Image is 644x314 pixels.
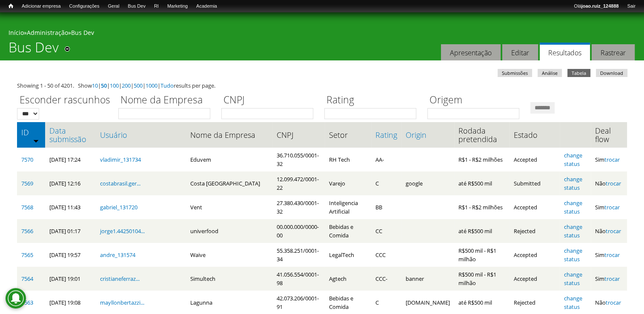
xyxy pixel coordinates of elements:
div: Showing 1 - 50 of 4201. Show | | | | | | results per page. [17,81,627,90]
a: costabrasil.ger... [100,180,140,187]
a: Bus Dev [71,29,94,37]
td: Vent [186,195,272,219]
a: trocar [604,275,620,283]
a: cristianeferraz... [100,275,140,283]
th: Setor [325,122,371,148]
a: 100 [110,82,119,89]
a: 7563 [21,299,33,306]
td: [DATE] 19:57 [45,243,96,267]
a: Apresentação [441,44,501,61]
a: Data submissão [49,126,92,143]
a: 7569 [21,180,33,187]
a: Sair [623,2,640,11]
a: 7566 [21,227,33,235]
a: trocar [606,299,621,306]
a: jorge1.44250104... [100,227,145,235]
th: Rodada pretendida [454,122,509,148]
a: Resultados [540,43,590,61]
a: Olájoao.ruiz_124888 [570,2,623,11]
td: [DATE] 17:24 [45,148,96,171]
td: CC [371,219,401,243]
td: 27.380.430/0001-32 [272,195,325,219]
a: Tabela [567,69,590,77]
td: R$500 mil - R$1 milhão [454,267,509,291]
td: 41.056.554/0001-98 [272,267,325,291]
td: C [371,171,401,195]
a: Marketing [163,2,192,11]
a: Rating [375,131,397,139]
h1: Bus Dev [9,39,59,60]
label: CNPJ [221,93,319,108]
a: mayllonbertazzi... [100,299,144,306]
a: change status [564,151,582,168]
td: Costa [GEOGRAPHIC_DATA] [186,171,272,195]
td: Não [591,171,627,195]
td: R$1 - R$2 milhões [454,148,509,171]
td: Sim [591,267,627,291]
td: [DATE] 01:17 [45,219,96,243]
th: Estado [509,122,559,148]
td: Accepted [509,148,559,171]
td: Sim [591,195,627,219]
td: univerfood [186,219,272,243]
a: change status [564,271,582,287]
a: Rastrear [592,44,635,61]
label: Esconder rascunhos [17,93,113,108]
td: Submitted [509,171,559,195]
a: 200 [122,82,131,89]
td: Agtech [325,267,371,291]
td: Waive [186,243,272,267]
a: vladimir_131734 [100,156,141,163]
td: LegalTech [325,243,371,267]
a: 7570 [21,156,33,163]
td: 12.099.472/0001-22 [272,171,325,195]
a: trocar [606,180,621,187]
td: 36.710.055/0001-32 [272,148,325,171]
label: Nome da Empresa [118,93,216,108]
span: Início [9,3,13,9]
a: trocar [604,203,620,211]
td: [DATE] 19:01 [45,267,96,291]
a: 10 [92,82,98,89]
a: 1000 [146,82,157,89]
td: CCC- [371,267,401,291]
label: Origem [427,93,525,108]
a: Adicionar empresa [17,2,65,11]
a: 50 [101,82,107,89]
a: Usuário [100,131,182,139]
a: Academia [192,2,221,11]
a: change status [564,223,582,239]
td: Simultech [186,267,272,291]
a: trocar [604,156,620,163]
a: change status [564,247,582,263]
a: change status [564,294,582,311]
td: 00.000.000/0000-00 [272,219,325,243]
a: Download [596,69,627,77]
th: Nome da Empresa [186,122,272,148]
a: ID [21,128,41,137]
a: trocar [606,227,621,235]
td: Bebidas e Comida [325,219,371,243]
a: Início [4,2,17,10]
strong: joao.ruiz_124888 [581,3,619,9]
a: change status [564,199,582,215]
a: trocar [604,251,620,259]
td: Eduvem [186,148,272,171]
td: até R$500 mil [454,171,509,195]
td: AA- [371,148,401,171]
a: RI [150,2,163,11]
td: [DATE] 12:16 [45,171,96,195]
a: andre_131574 [100,251,135,259]
td: [DATE] 11:43 [45,195,96,219]
a: Configurações [65,2,104,11]
td: Sim [591,243,627,267]
a: Submissões [498,69,532,77]
td: Accepted [509,243,559,267]
a: Tudo [160,82,174,89]
td: Não [591,219,627,243]
a: Análise [538,69,562,77]
a: Bus Dev [123,2,150,11]
img: ordem crescente [33,138,39,143]
a: Editar [502,44,538,61]
td: 55.358.251/0001-34 [272,243,325,267]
